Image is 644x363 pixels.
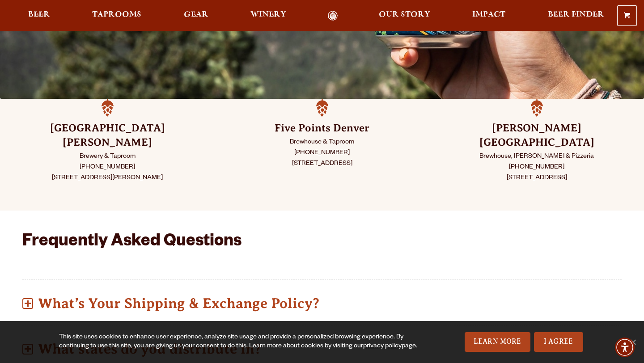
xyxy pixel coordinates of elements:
[237,121,407,135] h3: Five Points Denver
[548,11,604,18] span: Beer Finder
[22,121,192,150] h3: [GEOGRAPHIC_DATA][PERSON_NAME]
[250,11,286,18] span: Winery
[22,152,192,184] p: Brewery & Taproom [PHONE_NUMBER] [STREET_ADDRESS][PERSON_NAME]
[92,11,141,18] span: Taprooms
[466,11,511,21] a: Impact
[316,11,350,21] a: Odell Home
[472,11,505,18] span: Impact
[245,11,292,21] a: Winery
[379,11,430,18] span: Our Story
[373,11,436,21] a: Our Story
[363,343,402,350] a: privacy policy
[452,121,622,150] h3: [PERSON_NAME] [GEOGRAPHIC_DATA]
[534,332,583,352] a: I Agree
[237,137,407,169] p: Brewhouse & Taproom [PHONE_NUMBER] [STREET_ADDRESS]
[59,333,419,351] div: This site uses cookies to enhance user experience, analyze site usage and provide a personalized ...
[542,11,610,21] a: Beer Finder
[22,287,622,319] p: What’s Your Shipping & Exchange Policy?
[22,233,495,253] h2: Frequently Asked Questions
[178,11,214,21] a: Gear
[615,338,635,357] div: Accessibility Menu
[22,11,56,21] a: Beer
[184,11,208,18] span: Gear
[28,11,50,18] span: Beer
[465,332,530,352] a: Learn More
[452,152,622,184] p: Brewhouse, [PERSON_NAME] & Pizzeria [PHONE_NUMBER] [STREET_ADDRESS]
[86,11,147,21] a: Taprooms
